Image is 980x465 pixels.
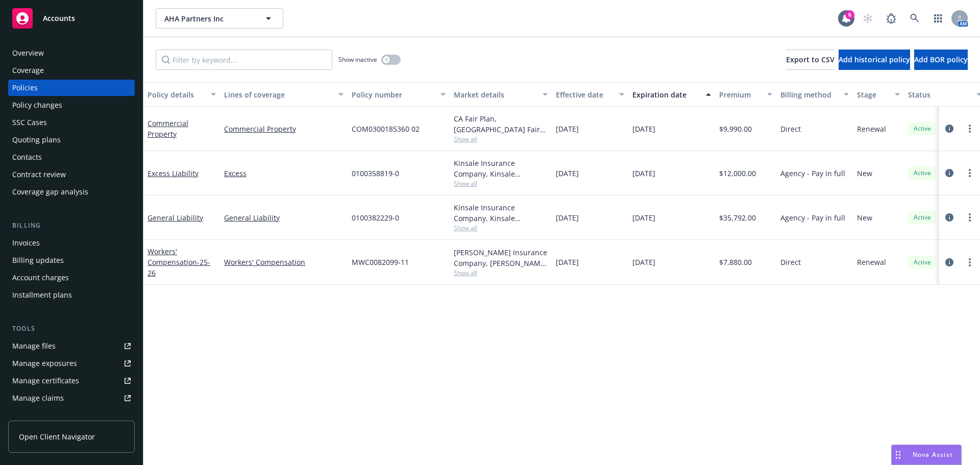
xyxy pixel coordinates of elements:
span: New [857,168,872,179]
div: Manage claims [12,390,64,406]
span: Show all [454,179,548,188]
div: Policy number [352,89,434,100]
a: Manage files [8,338,135,354]
button: Expiration date [628,82,715,107]
a: Overview [8,45,135,61]
div: Billing [8,221,135,231]
div: Kinsale Insurance Company, Kinsale Insurance, Amwins [454,202,548,224]
button: Add historical policy [839,50,910,70]
div: Stage [857,89,889,100]
a: circleInformation [943,123,955,135]
div: Contract review [12,166,66,183]
span: Add historical policy [839,55,910,64]
a: Accounts [8,4,135,33]
span: Active [912,258,933,267]
span: [DATE] [632,124,655,134]
div: Kinsale Insurance Company, Kinsale Insurance, Amwins [454,158,548,179]
div: Installment plans [12,287,72,303]
a: Switch app [928,8,948,29]
span: $9,990.00 [719,124,752,134]
span: $12,000.00 [719,168,756,179]
span: [DATE] [632,257,655,267]
span: Add BOR policy [914,55,968,64]
div: 6 [845,10,854,19]
span: $35,792.00 [719,212,756,223]
button: Policy details [143,82,220,107]
span: Direct [780,257,801,267]
div: [PERSON_NAME] Insurance Company, [PERSON_NAME] Insurance [454,247,548,268]
button: Nova Assist [891,445,962,465]
button: Billing method [776,82,853,107]
a: Workers' Compensation [224,257,344,267]
a: circleInformation [943,211,955,224]
a: Account charges [8,270,135,286]
div: Billing method [780,89,838,100]
a: Coverage [8,62,135,79]
a: more [964,167,976,179]
span: Active [912,124,933,133]
button: Lines of coverage [220,82,348,107]
a: Invoices [8,235,135,251]
span: 0100382229-0 [352,212,399,223]
a: Contract review [8,166,135,183]
span: 0100358819-0 [352,168,399,179]
div: Overview [12,45,44,61]
div: Manage certificates [12,373,79,389]
div: SSC Cases [12,114,47,131]
span: [DATE] [556,124,579,134]
a: more [964,256,976,268]
a: Workers' Compensation [148,247,210,278]
div: Coverage gap analysis [12,184,88,200]
div: Policy changes [12,97,62,113]
button: Effective date [552,82,628,107]
a: Manage certificates [8,373,135,389]
span: Active [912,168,933,178]
a: more [964,211,976,224]
span: Show all [454,135,548,143]
span: Nova Assist [913,450,953,459]
a: Coverage gap analysis [8,184,135,200]
div: Policies [12,80,38,96]
div: Drag to move [892,445,904,464]
a: Manage exposures [8,355,135,372]
div: Quoting plans [12,132,61,148]
span: Open Client Navigator [19,431,95,442]
a: Report a Bug [881,8,901,29]
button: Export to CSV [786,50,835,70]
a: SSC Cases [8,114,135,131]
a: Excess [224,168,344,179]
span: [DATE] [632,168,655,179]
a: Contacts [8,149,135,165]
span: $7,880.00 [719,257,752,267]
span: AHA Partners Inc [164,13,253,24]
button: Add BOR policy [914,50,968,70]
a: Manage claims [8,390,135,406]
span: Direct [780,124,801,134]
div: CA Fair Plan, [GEOGRAPHIC_DATA] Fair plan [454,113,548,135]
span: [DATE] [556,257,579,267]
span: Renewal [857,124,886,134]
a: Policy changes [8,97,135,113]
input: Filter by keyword... [156,50,332,70]
div: Contacts [12,149,42,165]
a: circleInformation [943,167,955,179]
div: Policy details [148,89,205,100]
a: circleInformation [943,256,955,268]
span: Show inactive [338,55,377,64]
button: AHA Partners Inc [156,8,283,29]
div: Lines of coverage [224,89,332,100]
span: Show all [454,268,548,277]
div: Invoices [12,235,40,251]
span: Agency - Pay in full [780,212,845,223]
a: Manage BORs [8,407,135,424]
a: Billing updates [8,252,135,268]
div: Manage exposures [12,355,77,372]
div: Coverage [12,62,44,79]
span: [DATE] [556,212,579,223]
span: COM0300185360 02 [352,124,420,134]
span: Agency - Pay in full [780,168,845,179]
button: Market details [450,82,552,107]
a: Quoting plans [8,132,135,148]
span: Accounts [43,14,75,22]
button: Policy number [348,82,450,107]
